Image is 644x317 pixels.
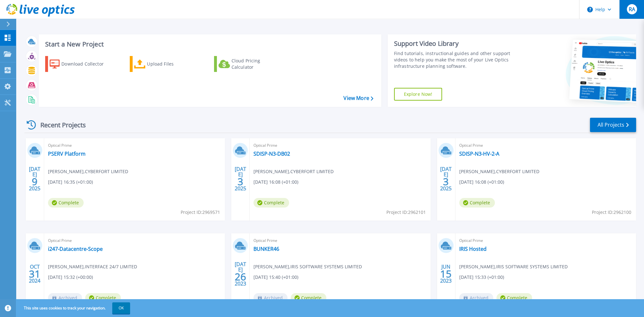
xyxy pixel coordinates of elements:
span: Project ID: 2969571 [181,209,220,216]
span: RA [628,7,635,12]
a: IRIS Hosted [459,246,487,252]
div: [DATE] 2023 [234,262,246,285]
span: Project ID: 2962100 [592,209,631,216]
span: [PERSON_NAME] , CYBERFORT LIMITED [459,168,539,175]
span: [PERSON_NAME] , CYBERFORT LIMITED [253,168,334,175]
div: Cloud Pricing Calculator [232,58,282,70]
span: [DATE] 15:33 (+01:00) [459,274,504,281]
button: OK [112,302,130,314]
span: Optical Prime [253,142,426,149]
span: 15 [440,271,452,277]
div: [DATE] 2025 [440,167,452,190]
div: Find tutorials, instructional guides and other support videos to help you make the most of your L... [394,50,521,69]
span: 3 [238,179,243,184]
span: This site uses cookies to track your navigation. [17,302,130,314]
a: Explore Now! [394,88,442,101]
span: Complete [291,293,326,303]
a: PSERV Platform [48,151,86,157]
a: Cloud Pricing Calculator [214,56,285,72]
span: Optical Prime [48,142,221,149]
a: View More [343,95,373,101]
a: SDISP-N3-DB02 [253,151,290,157]
span: Archived [253,293,287,303]
span: [PERSON_NAME] , IRIS SOFTWARE SYSTEMS LIMITED [253,263,362,270]
span: Optical Prime [459,237,632,244]
span: [PERSON_NAME] , IRIS SOFTWARE SYSTEMS LIMITED [459,263,568,270]
span: [DATE] 15:32 (+00:00) [48,274,93,281]
span: 31 [29,271,40,277]
span: Complete [496,293,532,303]
div: [DATE] 2025 [29,167,41,190]
span: Archived [48,293,82,303]
div: JUN 2023 [440,262,452,285]
a: BUNKER46 [253,246,279,252]
span: Optical Prime [253,237,426,244]
div: [DATE] 2025 [234,167,246,190]
a: All Projects [590,118,636,132]
span: Optical Prime [48,237,221,244]
span: Complete [459,198,495,208]
span: [PERSON_NAME] , CYBERFORT LIMITED [48,168,128,175]
span: Archived [459,293,493,303]
div: Support Video Library [394,39,521,48]
span: 3 [443,179,449,184]
span: [PERSON_NAME] , INTERFACE 24/7 LIMITED [48,263,137,270]
div: OCT 2024 [29,262,41,285]
div: Upload Files [147,58,198,70]
span: Complete [85,293,121,303]
span: Complete [253,198,289,208]
span: Optical Prime [459,142,632,149]
a: i247-Datacentre-Scope [48,246,103,252]
a: Download Collector [45,56,116,72]
span: [DATE] 16:35 (+01:00) [48,179,93,186]
div: Download Collector [61,58,112,70]
span: Complete [48,198,84,208]
span: 26 [235,274,246,279]
span: [DATE] 16:08 (+01:00) [459,179,504,186]
span: Project ID: 2962101 [386,209,426,216]
h3: Start a New Project [45,41,373,48]
div: Recent Projects [24,117,94,133]
span: [DATE] 15:40 (+01:00) [253,274,298,281]
a: Upload Files [130,56,201,72]
span: [DATE] 16:08 (+01:00) [253,179,298,186]
a: SDISP-N3-HV-2-A [459,151,499,157]
span: 9 [32,179,38,184]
